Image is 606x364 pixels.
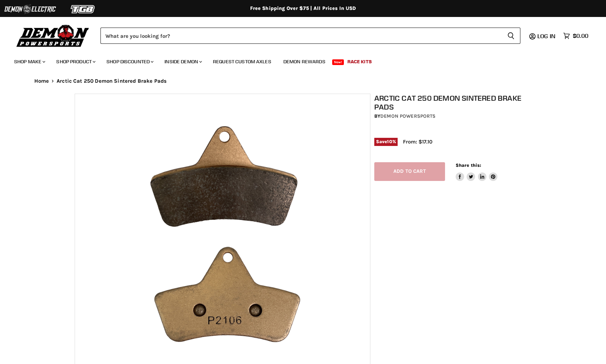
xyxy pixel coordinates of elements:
[4,2,57,16] img: Demon Electric Logo 2
[537,33,555,40] span: Log in
[101,54,158,69] a: Shop Discounted
[57,78,167,84] span: Arctic Cat 250 Demon Sintered Brake Pads
[34,78,49,84] a: Home
[456,162,498,181] aside: Share this:
[100,28,520,44] form: Product
[51,54,100,69] a: Shop Product
[57,2,110,16] img: TGB Logo 2
[374,94,536,111] h1: Arctic Cat 250 Demon Sintered Brake Pads
[387,139,392,144] span: 10
[456,163,481,168] span: Share this:
[534,33,560,39] a: Log in
[573,33,588,39] span: $0.00
[14,23,92,48] img: Demon Powersports
[502,28,520,44] button: Search
[403,139,432,145] span: From: $17.10
[20,5,586,12] div: Free Shipping Over $75 | All Prices In USD
[100,28,502,44] input: Search
[159,54,206,69] a: Inside Demon
[20,78,586,84] nav: Breadcrumbs
[374,112,536,120] div: by
[560,31,592,41] a: $0.00
[374,138,398,146] span: Save %
[380,113,435,119] a: Demon Powersports
[9,52,587,69] ul: Main menu
[9,54,50,69] a: Shop Make
[208,54,277,69] a: Request Custom Axles
[332,59,344,65] span: New!
[278,54,331,69] a: Demon Rewards
[342,54,377,69] a: Race Kits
